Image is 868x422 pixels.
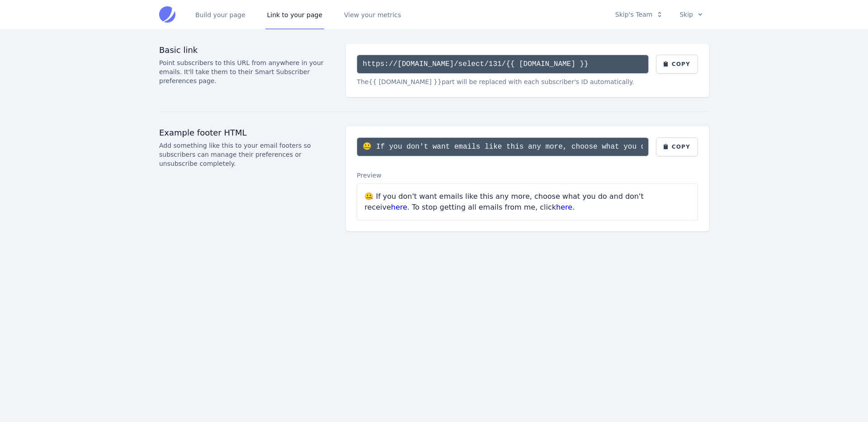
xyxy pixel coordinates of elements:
button: Skip [674,7,709,22]
button: Copy [656,55,698,74]
p: Add something like this to your email footers so subscribers can manage their preferences or unsu... [159,141,335,168]
p: Point subscribers to this URL from anywhere in your emails. It'll take them to their Smart Subscr... [159,58,335,85]
span: {{ [DOMAIN_NAME] }} [368,78,442,85]
button: Skip's Team [609,7,668,22]
h3: Basic link [159,44,335,56]
div: Preview [357,171,698,180]
h3: Example footer HTML [159,127,335,139]
button: Copy [656,137,698,156]
div: The part will be replaced with each subscriber's ID automatically. [357,77,698,86]
div: 🤐 If you don't want emails like this any more, choose what you do and don't receive . To stop get... [357,183,698,220]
